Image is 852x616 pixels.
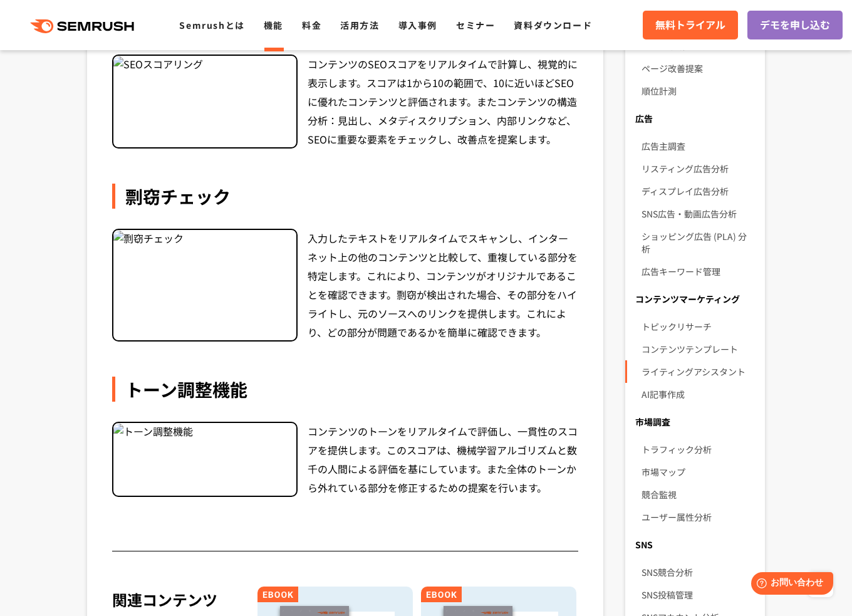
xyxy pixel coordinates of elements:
[308,422,578,497] div: コンテンツのトーンをリアルタイムで評価し、一貫性のスコアを提供します。このスコアは、機械学習アルゴリズムと数千の人間による評価を基にしています。また全体のトーンから外れている部分を修正するための...
[642,157,755,180] a: リスティング広告分析
[642,225,755,260] a: ショッピング広告 (PLA) 分析
[642,57,755,80] a: ページ改善提案
[642,583,755,606] a: SNS投稿管理
[340,19,379,31] a: 活用方法
[179,19,244,31] a: Semrushとは
[642,180,755,202] a: ディスプレイ広告分析
[642,338,755,360] a: コンテンツテンプレート
[655,17,725,33] span: 無料トライアル
[308,229,578,342] div: 入力したテキストをリアルタイムでスキャンし、インターネット上の他のコンテンツと比較して、重複している部分を特定します。これにより、コンテンツがオリジナルであることを確認できます。剽窃が検出された...
[642,360,755,383] a: ライティングアシスタント
[113,56,203,73] img: SEOスコアリング
[625,107,765,130] div: 広告
[642,438,755,461] a: トラフィック分析
[113,424,193,440] img: トーン調整機能
[747,11,843,39] a: デモを申し込む
[112,377,578,402] div: トーン調整機能
[642,202,755,225] a: SNS広告・動画広告分析
[642,135,755,157] a: 広告主調査
[642,383,755,405] a: AI記事作成
[642,483,755,506] a: 競合監視
[456,19,495,31] a: セミナー
[113,231,184,247] img: 剽窃チェック
[642,561,755,583] a: SNS競合分析
[625,410,765,433] div: 市場調査
[398,19,437,31] a: 導入事例
[308,55,578,149] div: コンテンツのSEOスコアをリアルタイムで計算し、視覚的に表示します。スコアは1から10の範囲で、10に近いほどSEOに優れたコンテンツと評価されます。またコンテンツの構造分析：見出し、メタディス...
[625,533,765,556] div: SNS
[264,19,283,31] a: 機能
[740,567,838,602] iframe: Help widget launcher
[760,17,830,33] span: デモを申し込む
[642,506,755,528] a: ユーザー属性分析
[642,315,755,338] a: トピックリサーチ
[514,19,592,31] a: 資料ダウンロード
[643,11,738,39] a: 無料トライアル
[642,80,755,102] a: 順位計測
[625,288,765,310] div: コンテンツマーケティング
[112,184,578,209] div: 剽窃チェック
[302,19,321,31] a: 料金
[642,461,755,483] a: 市場マップ
[642,260,755,283] a: 広告キーワード管理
